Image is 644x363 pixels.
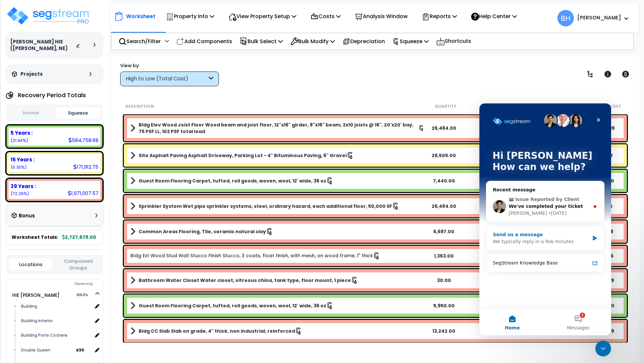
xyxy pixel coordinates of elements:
p: Squeeze [392,37,429,46]
b: Guest Room Flooring Carpet, tufted, roll goods, woven, wool, 12' wide, 36 oz [139,302,326,309]
b: Bathroom Water Closet Water closet, vitreous china, tank type, floor mount, 1 piece [139,277,351,284]
p: Bulk Modify [290,37,335,46]
b: Site Asphalt Paving Asphalt Driveway, Parking Lot - 4" Bituminous Paving, 6" Gravel [139,152,347,159]
div: Depreciation [339,34,389,49]
p: Search/Filter [119,37,161,46]
span: location multiplier [76,346,92,354]
small: Description [125,104,154,109]
div: 6,697.00 [424,228,464,235]
a: Assembly Title [130,202,424,211]
div: SF [464,152,503,159]
div: Double Queen [19,346,76,354]
div: Building [19,302,92,310]
a: Individual Item [130,252,380,260]
p: Property Info [166,12,214,21]
button: Component Groups [56,258,100,271]
div: High to Low (Total Cost) [126,75,207,83]
a: HIE [PERSON_NAME] 100.0% [12,292,60,298]
button: Squeeze [55,107,100,119]
iframe: Intercom live chat [479,103,611,335]
p: Reports [422,12,457,21]
div: 30.00 [424,277,464,284]
div: 1,363.00 [424,253,464,259]
b: 39 Years : [11,183,36,190]
div: 13,242.00 [424,328,464,334]
a: Assembly Title [130,227,424,236]
div: Shortcuts [433,33,475,49]
div: SF [464,125,503,131]
span: 100.0% [76,291,94,299]
button: Normal [9,107,54,119]
b: 2,727,679.00 [62,234,96,240]
p: Worksheet [126,12,155,21]
p: Shortcuts [436,37,471,46]
div: SF [464,328,503,334]
a: Assembly Title [130,301,424,310]
a: Assembly Title [130,151,424,160]
small: 21.437958058847833% [11,138,28,143]
div: Building Porte Cochere [19,331,92,339]
p: Add Components [176,37,232,46]
b: Guest Room Flooring Carpet, tufted, roll goods, woven, wool, 12' wide, 36 oz [139,178,326,184]
div: 584,758.68 [68,137,98,144]
p: View Property Setup [228,12,296,21]
small: 72.25951330783424% [11,191,29,196]
p: Analysis Window [355,12,408,21]
div: 5,950.00 [424,302,464,309]
span: Worksheet Totals: [12,234,58,240]
div: Add Components [173,34,236,49]
small: 6.302528633317923% [11,164,27,170]
div: 171,912.75 [73,163,98,170]
div: 26,484.00 [424,125,464,131]
div: SF [464,302,503,309]
h3: [PERSON_NAME] HIE ([PERSON_NAME], NE) [10,39,76,52]
div: 26,505.00 [424,152,464,159]
p: Bulk Select [240,37,283,46]
p: Depreciation [342,37,385,46]
b: Bldg CC Slab Slab on grade, 4" thick, non industrial, reinforced [139,328,295,334]
h3: Bonus [19,213,35,219]
b: [PERSON_NAME] [577,14,621,21]
b: Common Areas Flooring, Tile, ceramic natural clay [139,228,266,235]
small: Quantity [435,104,456,109]
div: Building Interior [19,317,92,325]
div: 7,440.00 [424,178,464,184]
div: 26,484.00 [424,203,464,209]
a: Assembly Title [130,122,424,135]
iframe: Intercom live chat [595,341,611,356]
button: Locations [9,259,53,270]
p: Costs [310,12,341,21]
div: SF [464,178,503,184]
b: Sprinkler System Wet pipe sprinkler systems, steel, ordinary hazard, each additional floor, 50,00... [139,203,392,209]
a: Assembly Title [130,176,424,185]
a: Assembly Title [130,326,424,336]
div: View by: [120,62,219,69]
div: SY [464,253,503,259]
div: Ownership [19,280,103,288]
span: BH [557,10,574,26]
div: Ea [464,277,503,284]
a: Assembly Title [130,276,424,285]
